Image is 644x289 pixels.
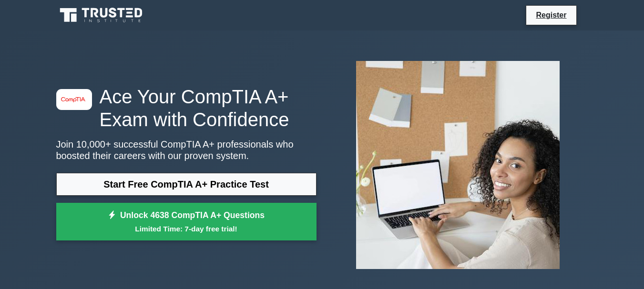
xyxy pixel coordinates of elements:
[56,85,317,131] h1: Ace Your CompTIA A+ Exam with Confidence
[68,223,305,234] small: Limited Time: 7-day free trial!
[56,173,317,196] a: Start Free CompTIA A+ Practice Test
[56,203,317,241] a: Unlock 4638 CompTIA A+ QuestionsLimited Time: 7-day free trial!
[56,139,317,161] p: Join 10,000+ successful CompTIA A+ professionals who boosted their careers with our proven system.
[530,9,572,21] a: Register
